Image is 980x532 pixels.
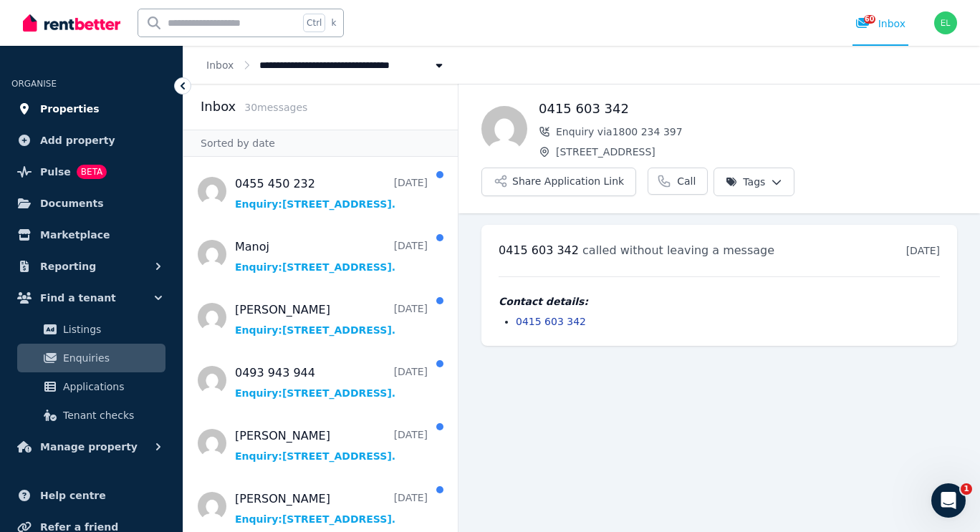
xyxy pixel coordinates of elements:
a: [PERSON_NAME][DATE]Enquiry:[STREET_ADDRESS]. [235,301,428,337]
a: Add property [11,126,171,155]
a: Call [648,168,708,195]
a: Documents [11,189,171,218]
button: Find a tenant [11,284,171,312]
span: BETA [77,165,107,179]
h4: Contact details: [499,294,940,309]
button: Manage property [11,432,171,461]
a: Inbox [206,59,234,71]
span: 60 [864,15,875,24]
span: Manage property [40,438,138,455]
a: PulseBETA [11,158,171,186]
a: Enquiries [17,344,165,372]
a: [PERSON_NAME][DATE]Enquiry:[STREET_ADDRESS]. [235,490,428,526]
img: 0415 603 342 [481,106,527,152]
span: Documents [40,195,104,212]
span: Enquiries [63,349,160,367]
a: 0493 943 944[DATE]Enquiry:[STREET_ADDRESS]. [235,364,428,400]
a: [PERSON_NAME][DATE]Enquiry:[STREET_ADDRESS]. [235,427,428,463]
span: Call [677,174,696,188]
span: Reporting [40,258,96,275]
span: Ctrl [303,14,325,32]
span: 1 [961,483,972,495]
span: [STREET_ADDRESS] [556,145,957,159]
a: Marketplace [11,221,171,249]
a: Manoj[DATE]Enquiry:[STREET_ADDRESS]. [235,238,428,274]
span: Properties [40,100,100,117]
a: Help centre [11,481,171,510]
div: Sorted by date [183,130,458,157]
span: Help centre [40,487,106,504]
a: Properties [11,95,171,123]
span: Listings [63,321,160,338]
img: edna lee [934,11,957,34]
nav: Breadcrumb [183,46,469,84]
a: Applications [17,372,165,401]
span: Tags [726,175,765,189]
span: 0415 603 342 [499,243,579,257]
button: Reporting [11,252,171,281]
iframe: Intercom live chat [931,483,966,518]
a: Listings [17,315,165,344]
span: Pulse [40,163,71,180]
span: called without leaving a message [582,243,774,257]
a: 0415 603 342 [516,316,586,327]
time: [DATE] [906,245,940,256]
h2: Inbox [201,97,236,117]
div: Inbox [855,16,905,31]
span: Add property [40,132,115,149]
span: Enquiry via 1800 234 397 [556,125,957,139]
span: Find a tenant [40,289,116,306]
span: k [331,17,336,29]
span: Tenant checks [63,407,160,424]
button: Tags [714,168,794,196]
span: 30 message s [244,102,307,113]
a: 0455 450 232[DATE]Enquiry:[STREET_ADDRESS]. [235,175,428,211]
span: Applications [63,378,160,395]
button: Share Application Link [481,168,636,196]
a: Tenant checks [17,401,165,430]
span: Marketplace [40,226,110,243]
img: RentBetter [23,12,120,34]
h1: 0415 603 342 [539,99,957,119]
span: ORGANISE [11,79,57,89]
